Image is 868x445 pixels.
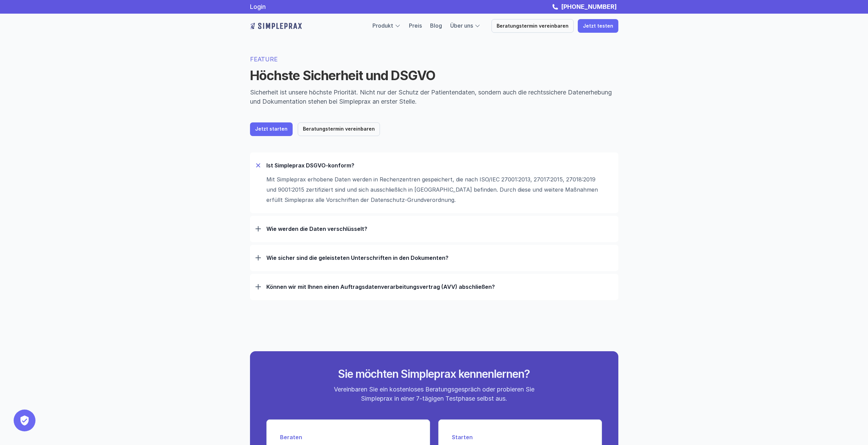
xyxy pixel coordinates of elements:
h2: Sie möchten Simpleprax kennenlernen? [306,368,562,381]
strong: [PHONE_NUMBER] [561,3,617,10]
p: Können wir mit Ihnen einen Auftrags­daten­verarbeitungs­vertrag (AVV) abschließen? [266,283,613,290]
a: Beratungstermin vereinbaren [298,122,380,136]
p: Jetzt testen [583,23,613,29]
p: Ist Simpleprax DSGVO-konform? [266,162,613,169]
p: Vereinbaren Sie ein kostenloses Beratungsgespräch oder probieren Sie Simpleprax in einer 7-tägige... [327,385,541,403]
p: Wie sicher sind die geleisteten Unterschriften in den Dokumenten? [266,254,613,261]
p: FEATURE [250,55,618,64]
p: Beratungstermin vereinbaren [497,23,569,29]
a: Über uns [450,22,473,29]
a: Blog [430,22,442,29]
p: Jetzt starten [255,126,288,132]
p: Mit Simpleprax erhobene Daten werden in Rechenzentren gespeichert, die nach ISO/IEC 27001:2013, 2... [266,174,606,205]
a: Jetzt starten [250,122,293,136]
p: Beraten [280,433,416,441]
a: Login [250,3,266,10]
a: Jetzt testen [578,19,618,33]
a: Produkt [372,22,393,29]
p: Sicherheit ist unsere höchste Priorität. Nicht nur der Schutz der Patientendaten, sondern auch di... [250,88,618,106]
a: Beratungstermin vereinbaren [491,19,574,33]
p: Wie werden die Daten verschlüsselt? [266,225,613,232]
h1: Höchste Sicherheit und DSGVO [250,68,618,84]
p: Beratungstermin vereinbaren [303,126,375,132]
a: Preis [409,22,422,29]
a: [PHONE_NUMBER] [559,3,618,10]
p: Starten [452,433,588,441]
